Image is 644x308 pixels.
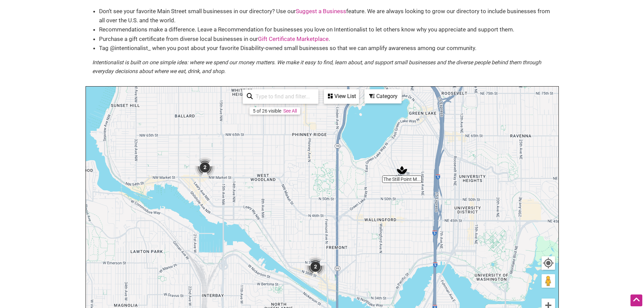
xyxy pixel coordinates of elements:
[195,157,215,177] div: 2
[243,89,318,104] div: Type to search and filter
[99,7,552,25] li: Don’t see your favorite Main Street small businesses in our directory? Use our feature. We are al...
[364,89,402,103] div: Filter by category
[253,90,314,103] input: Type to find and filter...
[542,256,555,270] button: Your Location
[92,59,541,74] em: Intentionalist is built on one simple idea: where we spend our money matters. We make it easy to ...
[324,89,359,104] div: See a list of the visible businesses
[630,294,642,306] div: Scroll Back to Top
[542,274,555,288] button: Drag Pegman onto the map to open Street View
[283,108,297,114] a: See All
[99,44,552,53] li: Tag @intentionalist_ when you post about your favorite Disability-owned small businesses so that ...
[99,34,552,44] li: Purchase a gift certificate from diverse local businesses in our .
[365,90,401,103] div: Category
[325,90,358,103] div: View List
[253,108,281,114] div: 5 of 26 visible
[258,35,329,42] a: Gift Certificate Marketplace
[305,257,326,277] div: 2
[296,8,346,15] a: Suggest a Business
[99,25,552,34] li: Recommendations make a difference. Leave a Recommendation for businesses you love on Intentionali...
[397,165,407,175] div: The Still Point Massage Therapy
